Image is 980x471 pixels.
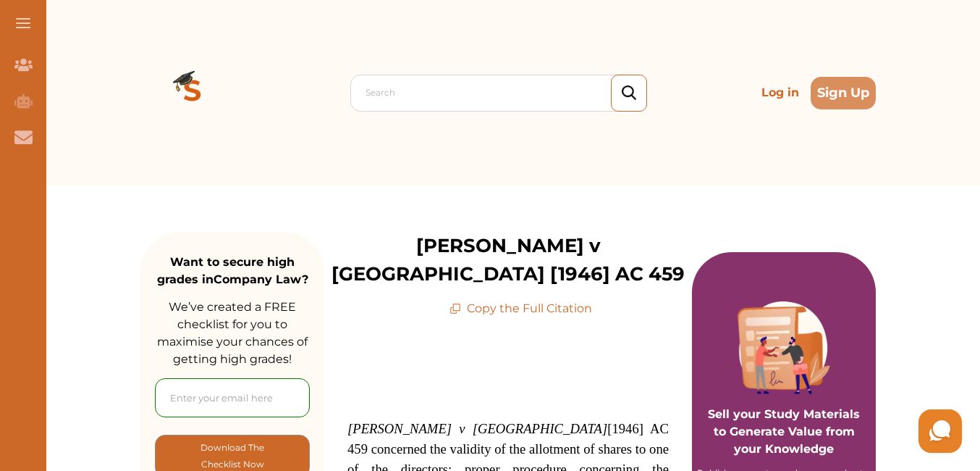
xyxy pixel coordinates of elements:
button: Sign Up [811,77,876,109]
p: Sell your Study Materials to Generate Value from your Knowledge [706,365,861,458]
img: Purple card image [738,301,830,394]
p: Copy the Full Citation [449,300,592,317]
p: [PERSON_NAME] v [GEOGRAPHIC_DATA] [1946] AC 459 [324,232,692,288]
iframe: HelpCrunch [915,406,966,457]
span: We’ve created a FREE checklist for you to maximise your chances of getting high grades! [157,300,308,366]
em: [PERSON_NAME] v [GEOGRAPHIC_DATA] [347,421,607,436]
img: Logo [140,41,245,145]
p: Log in [756,78,805,107]
strong: Want to secure high grades in Company Law ? [157,255,308,286]
input: Enter your email here [155,378,310,417]
img: search_icon [622,86,636,101]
